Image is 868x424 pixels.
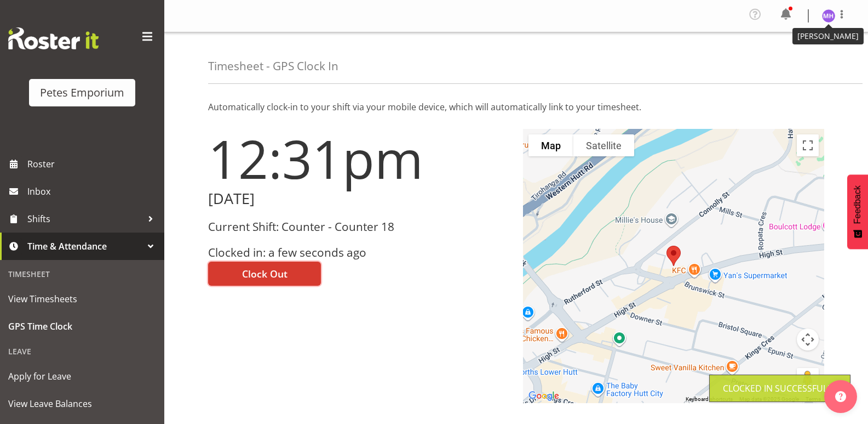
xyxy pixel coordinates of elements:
[822,9,835,22] img: mackenzie-halford4471.jpg
[27,183,159,200] span: Inbox
[3,285,162,313] a: View Timesheets
[853,185,863,224] span: Feedback
[526,389,562,403] a: Open this area in Google Maps (opens a new window)
[208,190,510,207] h2: [DATE]
[8,27,99,49] img: Rosterit website logo
[208,60,338,72] h4: Timesheet - GPS Clock In
[797,329,819,350] button: Map camera controls
[208,262,321,286] button: Clock Out
[27,211,142,227] span: Shifts
[8,291,156,307] span: View Timesheets
[797,368,819,390] button: Drag Pegman onto the map to open Street View
[8,318,156,335] span: GPS Time Clock
[526,389,562,403] img: Google
[208,129,510,188] h1: 12:31pm
[208,221,510,233] h3: Current Shift: Counter - Counter 18
[8,395,156,412] span: View Leave Balances
[3,313,162,340] a: GPS Time Clock
[573,134,634,156] button: Show satellite imagery
[723,382,837,395] div: Clocked in Successfully
[3,263,162,285] div: Timesheet
[3,363,162,390] a: Apply for Leave
[208,100,824,114] p: Automatically clock-in to your shift via your mobile device, which will automatically link to you...
[27,156,159,172] span: Roster
[8,368,156,385] span: Apply for Leave
[3,340,162,363] div: Leave
[27,238,142,255] span: Time & Attendance
[797,134,819,156] button: Toggle fullscreen view
[242,267,288,281] span: Clock Out
[208,246,510,259] h3: Clocked in: a few seconds ago
[528,134,573,156] button: Show street map
[686,395,733,403] button: Keyboard shortcuts
[40,84,124,101] div: Petes Emporium
[847,174,868,249] button: Feedback - Show survey
[835,391,846,402] img: help-xxl-2.png
[3,390,162,417] a: View Leave Balances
